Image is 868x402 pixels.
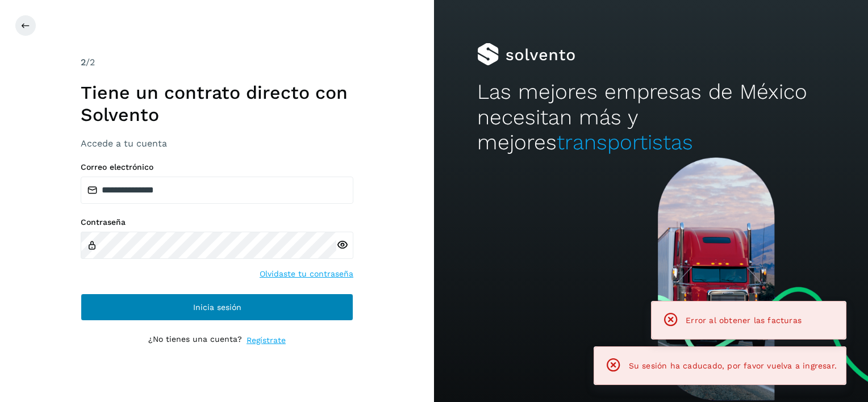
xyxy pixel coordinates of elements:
span: Inicia sesión [193,303,241,311]
h2: Las mejores empresas de México necesitan más y mejores [477,79,824,155]
label: Correo electrónico [81,162,353,172]
a: Olvidaste tu contraseña [260,268,353,280]
p: ¿No tienes una cuenta? [148,334,242,346]
a: Regístrate [247,334,286,346]
span: transportistas [557,130,693,154]
div: /2 [81,56,353,69]
span: 2 [81,57,86,68]
h1: Tiene un contrato directo con Solvento [81,82,353,125]
h3: Accede a tu cuenta [81,138,353,149]
span: Error al obtener las facturas [686,316,802,325]
label: Contraseña [81,217,353,227]
button: Inicia sesión [81,294,353,321]
span: Su sesión ha caducado, por favor vuelva a ingresar. [629,361,837,370]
